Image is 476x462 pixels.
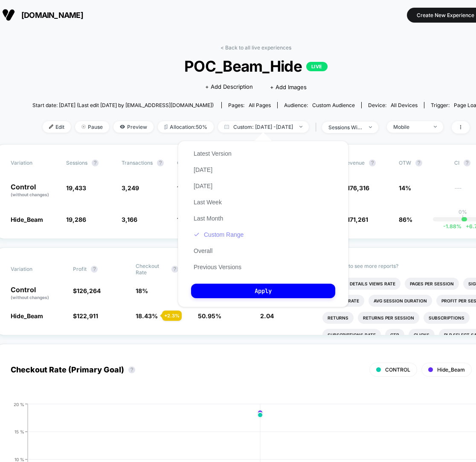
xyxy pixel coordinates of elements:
img: end [81,125,86,129]
img: end [434,126,437,128]
span: 19,286 [66,216,86,223]
span: CONTROL [385,366,410,373]
span: [DOMAIN_NAME] [21,11,83,20]
li: Returns Per Session [358,312,419,324]
button: Last Week [191,198,224,206]
div: Mobile [393,124,427,130]
button: Previous Versions [191,263,244,271]
img: end [369,126,372,128]
p: LIVE [306,62,328,71]
button: ? [157,160,164,166]
span: 18.43 % [136,312,158,320]
div: Audience: [284,102,355,108]
span: 171,261 [347,216,368,223]
div: sessions with impression [328,124,363,131]
span: 14% [399,184,411,192]
span: 126,264 [77,287,101,294]
span: Start date: [DATE] (Last edit [DATE] by [EMAIL_ADDRESS][DOMAIN_NAME]) [32,102,214,108]
li: Ctr [385,329,404,341]
p: Control [11,286,64,301]
li: Subscriptions [424,312,470,324]
span: Checkout Rate [136,263,167,276]
img: rebalance [164,125,168,129]
button: ? [369,160,376,166]
span: all devices [391,102,418,108]
span: 86% [399,216,412,223]
span: 2.04 [260,312,274,320]
span: Variation [11,263,58,276]
li: Product Details Views Rate [322,278,401,290]
span: 18 % [136,287,148,294]
span: Hide_Beam [11,216,43,223]
span: 19,433 [66,184,86,192]
span: Profit [73,266,87,272]
button: ? [128,366,135,373]
div: + 2.3 % [162,311,182,321]
img: Visually logo [2,9,15,21]
span: 3,166 [122,216,137,223]
span: Custom: [DATE] - [DATE] [218,121,309,133]
p: | [462,215,464,221]
div: Pages: [228,102,271,108]
a: < Back to all live experiences [221,44,291,51]
button: ? [464,160,470,166]
tspan: 20 % [14,401,24,407]
button: Overall [191,247,215,255]
span: | [313,121,322,134]
span: 50.95 % [198,312,221,320]
span: Hide_Beam [437,366,465,373]
li: Avg Session Duration [369,295,432,307]
span: Preview [113,121,154,133]
span: + Add Description [205,83,253,91]
span: Device: [361,102,424,108]
span: (without changes) [11,295,49,300]
button: [DATE] [191,182,215,190]
button: Latest Version [191,150,234,157]
span: 176,316 [347,184,369,192]
span: Transactions [122,160,153,166]
span: Edit [43,121,71,133]
span: (without changes) [11,192,49,197]
span: Pause [75,121,109,133]
button: ? [92,160,99,166]
img: edit [49,125,53,129]
button: ? [91,266,98,273]
span: 122,911 [77,312,98,320]
span: + [466,223,469,230]
span: OTW [399,160,446,166]
img: calendar [224,125,229,129]
span: Allocation: 50% [158,121,214,133]
img: end [299,126,302,128]
span: $ [73,312,98,320]
span: -1.88 % [443,223,461,230]
button: ? [415,160,422,166]
p: Control [11,183,58,198]
li: Returns [322,312,354,324]
span: Custom Audience [312,102,355,108]
button: Apply [191,284,335,298]
li: Subscriptions Rate [322,329,381,341]
span: 3,249 [122,184,139,192]
p: 0% [459,209,467,215]
span: Variation [11,160,58,166]
button: [DATE] [191,166,215,174]
button: Last Month [191,215,226,222]
span: Sessions [66,160,87,166]
button: Custom Range [191,231,246,238]
span: Hide_Beam [11,312,43,320]
span: POC_Beam_Hide [55,57,457,75]
span: $ [73,287,101,294]
span: + Add Images [270,84,307,90]
span: all pages [249,102,271,108]
li: Clicks [409,329,435,341]
li: Pages Per Session [405,278,459,290]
